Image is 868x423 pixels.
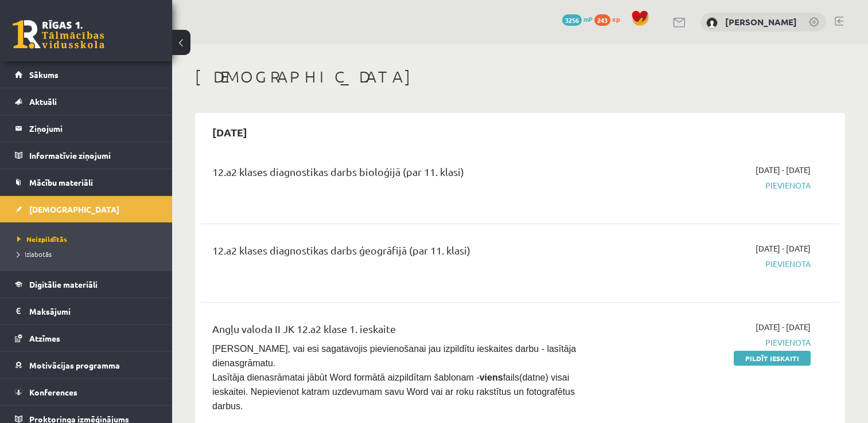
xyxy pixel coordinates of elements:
a: Maksājumi [15,298,158,324]
a: Izlabotās [17,249,161,259]
span: [PERSON_NAME], vai esi sagatavojis pievienošanai jau izpildītu ieskaites darbu - lasītāja dienasg... [212,344,579,411]
span: Digitālie materiāli [29,279,98,289]
h1: [DEMOGRAPHIC_DATA] [195,67,845,87]
span: [DATE] - [DATE] [756,242,811,254]
span: mP [583,14,593,23]
span: 243 [594,14,610,26]
span: Pievienota [622,179,811,191]
a: Aktuāli [15,88,158,115]
h2: [DATE] [201,119,259,146]
a: Konferences [15,379,158,405]
legend: Ziņojumi [29,115,158,142]
a: Ziņojumi [15,115,158,142]
a: Pildīt ieskaiti [734,351,811,366]
div: 12.a2 klases diagnostikas darbs ģeogrāfijā (par 11. klasi) [212,242,605,264]
span: Atzīmes [29,333,60,343]
a: [DEMOGRAPHIC_DATA] [15,196,158,222]
span: [DEMOGRAPHIC_DATA] [29,204,119,214]
a: 243 xp [594,14,625,23]
a: Atzīmes [15,325,158,351]
a: [PERSON_NAME] [725,16,797,28]
span: [DATE] - [DATE] [756,164,811,176]
span: Sākums [29,69,59,80]
span: Motivācijas programma [29,360,120,370]
span: Izlabotās [17,249,52,258]
div: Angļu valoda II JK 12.a2 klase 1. ieskaite [212,321,605,342]
a: Mācību materiāli [15,169,158,195]
a: Neizpildītās [17,234,161,244]
a: Rīgas 1. Tālmācības vidusskola [13,20,104,49]
a: Informatīvie ziņojumi [15,142,158,169]
span: 3256 [562,14,582,26]
span: Aktuāli [29,96,57,107]
span: Pievienota [622,258,811,270]
a: Digitālie materiāli [15,271,158,297]
img: Paula Svilāne [706,17,718,29]
a: Sākums [15,61,158,88]
a: Motivācijas programma [15,352,158,378]
span: Pievienota [622,336,811,348]
div: 12.a2 klases diagnostikas darbs bioloģijā (par 11. klasi) [212,164,605,185]
strong: viens [480,373,503,382]
legend: Informatīvie ziņojumi [29,142,158,169]
a: 3256 mP [562,14,593,23]
span: Konferences [29,387,77,397]
span: [DATE] - [DATE] [756,321,811,333]
span: xp [612,14,620,23]
legend: Maksājumi [29,298,158,324]
span: Neizpildītās [17,234,67,244]
span: Mācību materiāli [29,177,93,187]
